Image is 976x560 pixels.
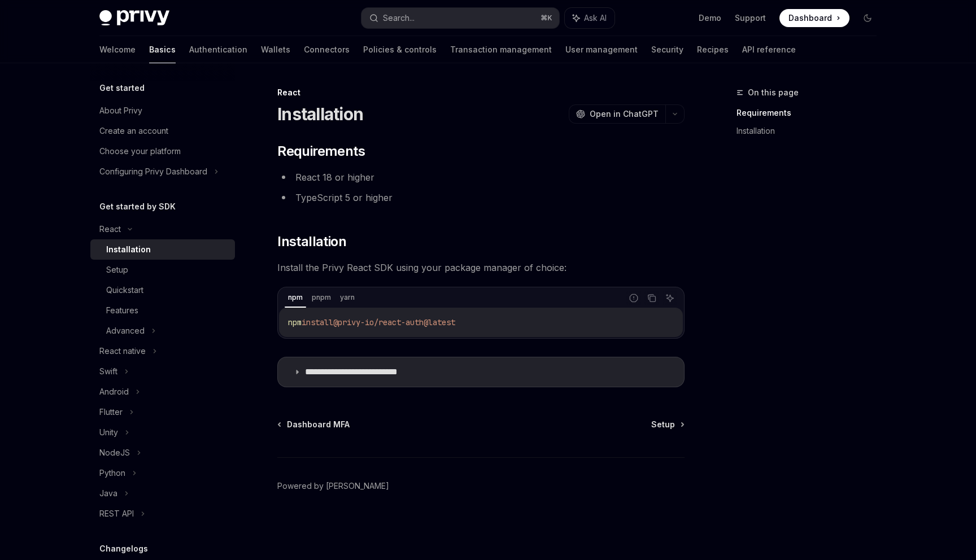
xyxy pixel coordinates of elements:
button: Report incorrect code [626,291,641,305]
a: Basics [149,36,176,63]
a: Authentication [189,36,247,63]
button: Open in ChatGPT [569,104,665,124]
a: Setup [90,260,235,280]
span: Ask AI [584,12,607,24]
button: Ask AI [565,8,615,28]
div: npm [285,291,306,304]
div: React [277,87,685,98]
span: On this page [748,86,799,99]
button: Toggle dark mode [859,9,877,27]
div: Choose your platform [99,145,181,158]
h5: Get started [99,81,145,95]
span: Install the Privy React SDK using your package manager of choice: [277,260,685,275]
a: Support [735,12,766,24]
span: Open in ChatGPT [590,108,659,120]
div: Configuring Privy Dashboard [99,165,207,178]
div: Installation [106,243,151,256]
h5: Changelogs [99,542,148,555]
div: React [99,222,121,236]
a: Welcome [99,36,136,63]
div: Flutter [99,405,123,419]
span: Requirements [277,142,365,160]
div: Quickstart [106,283,143,297]
div: NodeJS [99,446,130,460]
a: Demo [699,12,721,24]
span: ⌘ K [541,14,552,23]
a: Security [651,36,683,63]
div: Python [99,466,125,480]
img: dark logo [99,10,169,26]
a: Quickstart [90,280,235,300]
a: Connectors [304,36,350,63]
span: Dashboard MFA [287,419,350,430]
div: React native [99,344,146,358]
div: About Privy [99,104,142,117]
span: Installation [277,233,346,251]
div: pnpm [308,291,334,304]
a: Create an account [90,121,235,141]
div: Android [99,385,129,399]
button: Copy the contents from the code block [644,291,659,305]
li: React 18 or higher [277,169,685,185]
div: Unity [99,426,118,439]
a: Powered by [PERSON_NAME] [277,480,389,492]
a: Choose your platform [90,141,235,161]
a: Policies & controls [363,36,437,63]
div: Search... [383,11,415,25]
a: Transaction management [450,36,552,63]
a: Wallets [261,36,290,63]
a: Setup [651,419,683,430]
div: Create an account [99,124,168,138]
button: Search...⌘K [361,8,559,28]
div: Java [99,487,117,500]
a: Requirements [737,104,886,122]
div: Features [106,304,138,317]
div: Setup [106,263,128,277]
a: Dashboard [779,9,849,27]
span: npm [288,317,302,327]
button: Ask AI [663,291,677,305]
a: Recipes [697,36,729,63]
div: yarn [337,291,358,304]
h5: Get started by SDK [99,200,176,213]
span: Setup [651,419,675,430]
a: About Privy [90,100,235,121]
span: @privy-io/react-auth@latest [333,317,455,327]
h1: Installation [277,104,363,124]
span: Dashboard [788,12,832,24]
div: Swift [99,365,117,378]
div: Advanced [106,324,145,338]
a: Installation [737,122,886,140]
li: TypeScript 5 or higher [277,190,685,205]
a: Dashboard MFA [278,419,350,430]
span: install [302,317,333,327]
a: API reference [742,36,796,63]
a: User management [565,36,638,63]
a: Installation [90,239,235,260]
div: REST API [99,507,134,520]
a: Features [90,300,235,321]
